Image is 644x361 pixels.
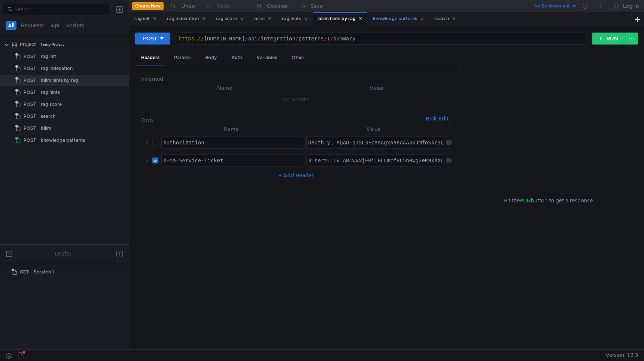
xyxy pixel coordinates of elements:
button: Undo [164,0,200,12]
span: POST [24,111,36,122]
div: knowledge patterns [41,135,85,146]
button: Scripts [64,21,86,30]
div: search [41,111,55,122]
div: Other [286,51,310,65]
div: Log In [623,1,639,10]
div: Temp Project [40,39,64,50]
div: Save [310,3,323,9]
div: rag hints [282,15,308,23]
div: Cookies [267,1,288,10]
th: Value [302,83,452,92]
span: POST [24,87,36,98]
div: Auth [225,51,248,65]
div: Drafts [55,249,71,258]
div: bilim [254,15,271,23]
div: Variables [250,51,283,65]
span: POST [24,99,36,110]
th: Value [303,125,443,134]
span: RUN [520,197,531,204]
div: bilim hints by rag [318,15,362,23]
button: Api [48,21,62,30]
button: All [6,21,16,30]
nz-embed-empty: No Results [283,96,310,103]
div: rag score [216,15,244,23]
div: search [434,15,456,23]
span: GET [20,266,29,278]
span: Version: 1.3.3 [605,350,638,361]
h6: Inherited [141,74,452,83]
th: Name [147,83,302,92]
div: Scratch 1 [34,266,54,278]
div: No Environment [534,3,570,10]
button: Bulk Edit [423,114,452,123]
div: bilim hints by rag [41,75,78,86]
span: POST [24,75,36,86]
input: Search... [14,5,106,13]
div: rag score [41,99,62,110]
div: rag init [134,15,157,23]
button: POST [135,33,170,45]
button: RUN [592,33,626,45]
div: POST [143,34,157,43]
th: Name [158,125,304,134]
div: Project [20,39,36,50]
div: Headers [135,51,165,65]
div: knowledge patterns [373,15,424,23]
div: Body [199,51,223,65]
span: POST [24,135,36,146]
span: Hit the button to get a response [504,196,593,205]
button: Redo [200,0,236,12]
button: Requests [19,21,46,30]
div: rag indexation [41,63,73,74]
span: POST [24,51,36,62]
div: Redo [217,1,230,10]
span: POST [24,63,36,74]
div: Params [168,51,197,65]
div: rag indexation [167,15,206,23]
div: bilim [41,123,51,134]
div: rag hints [41,87,60,98]
span: POST [24,123,36,134]
button: Create New [132,2,164,10]
div: rag init [41,51,56,62]
h6: Own [141,116,423,125]
div: Undo [181,1,195,10]
button: + Add Header [276,171,317,180]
